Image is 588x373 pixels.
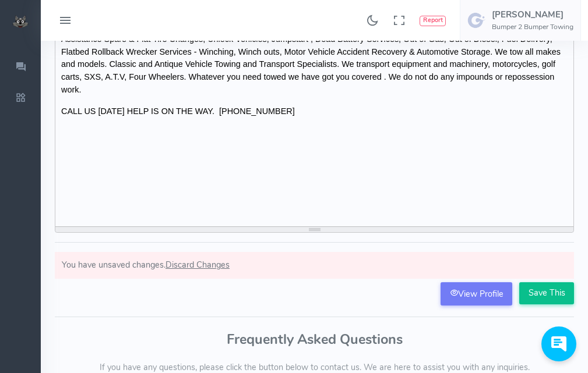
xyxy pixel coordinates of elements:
a: View Profile [441,282,512,305]
input: Save This [519,282,574,304]
button: Report [420,16,446,26]
h3: Frequently Asked Questions [55,332,574,347]
div: You have unsaved changes. [55,252,574,279]
h6: Bumper 2 Bumper Towing [492,23,573,31]
img: user-image [467,11,486,30]
span: Discard Changes [166,259,230,271]
p: CALL US [DATE] HELP IS ON THE WAY. [PHONE_NUMBER] [61,105,568,118]
img: small logo [12,15,29,28]
iframe: Conversations [536,326,588,373]
div: resize [55,227,573,232]
h5: [PERSON_NAME] [492,10,573,19]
